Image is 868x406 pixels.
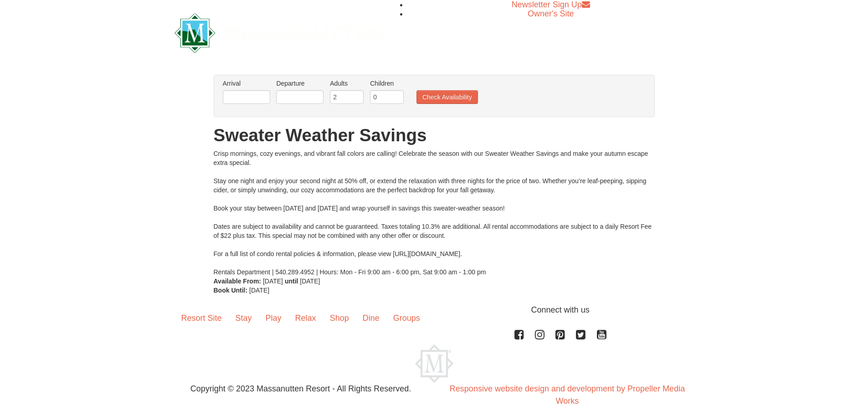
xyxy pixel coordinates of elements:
strong: until [285,278,298,285]
a: Shop [323,304,356,332]
img: Massanutten Resort Logo [175,13,383,53]
span: [DATE] [263,278,283,285]
strong: Available From: [214,278,262,285]
p: Copyright © 2023 Massanutten Resort - All Rights Reserved. [168,383,434,395]
a: Resort Site [175,304,229,332]
label: Adults [330,79,364,88]
img: Massanutten Resort Logo [415,344,453,383]
a: Stay [229,304,259,332]
a: Dine [356,304,386,332]
a: Play [259,304,288,332]
strong: Book Until: [214,287,248,294]
div: Crisp mornings, cozy evenings, and vibrant fall colors are calling! Celebrate the season with our... [214,149,655,277]
a: Responsive website design and development by Propeller Media Works [450,384,685,406]
span: [DATE] [300,278,320,285]
label: Arrival [223,79,270,88]
a: Owner's Site [528,9,574,18]
a: Massanutten Resort [175,21,383,42]
button: Check Availability [416,90,478,104]
p: Connect with us [175,304,694,316]
label: Departure [276,79,324,88]
a: Relax [288,304,323,332]
label: Children [370,79,404,88]
a: Groups [386,304,427,332]
span: [DATE] [249,287,269,294]
h1: Sweater Weather Savings [214,126,655,144]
